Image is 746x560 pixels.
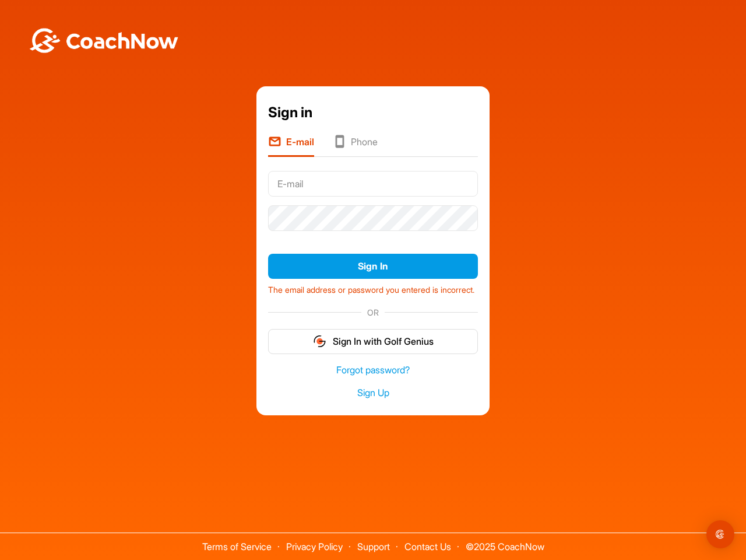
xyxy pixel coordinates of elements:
[268,254,478,279] button: Sign In
[404,541,451,552] a: Contact Us
[312,334,327,348] img: gg_logo
[361,306,385,318] span: OR
[268,102,478,123] div: Sign in
[706,520,734,548] div: Open Intercom Messenger
[268,171,478,197] input: E-mail
[268,279,478,296] div: The email address or password you entered is incorrect.
[28,28,180,53] img: BwLJSsUCoWCh5upNqxVrqldRgqLPVwmV24tXu5FoVAoFEpwwqQ3VIfuoInZCoVCoTD4vwADAC3ZFMkVEQFDAAAAAElFTkSuQmCC
[286,541,343,552] a: Privacy Policy
[202,541,272,552] a: Terms of Service
[357,541,390,552] a: Support
[268,329,478,354] button: Sign In with Golf Genius
[333,135,378,157] li: Phone
[268,135,314,157] li: E-mail
[268,386,478,400] a: Sign Up
[268,363,478,377] a: Forgot password?
[460,533,550,551] span: © 2025 CoachNow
